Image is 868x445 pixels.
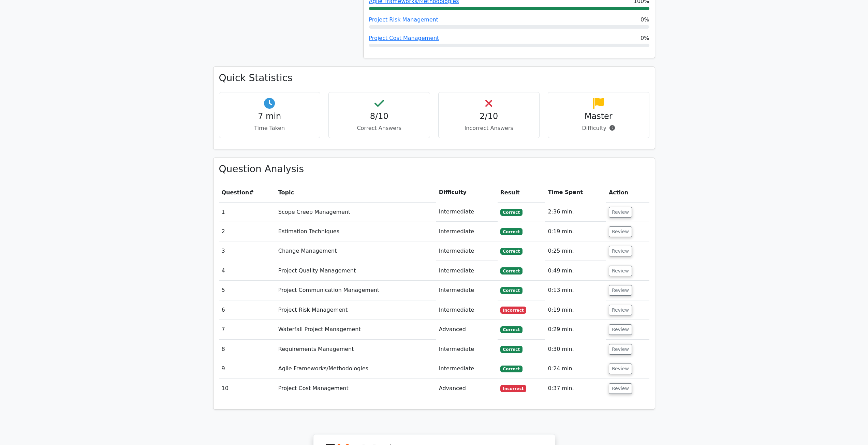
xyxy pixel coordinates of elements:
td: 0:19 min. [545,222,606,241]
td: Project Quality Management [276,261,436,281]
td: 7 [219,320,276,339]
button: Review [609,383,632,394]
span: Question [222,189,249,196]
td: 9 [219,359,276,379]
span: Incorrect [500,307,527,313]
span: Correct [500,366,523,372]
td: 0:49 min. [545,261,606,281]
td: 0:13 min. [545,281,606,300]
p: Time Taken [225,124,315,132]
button: Review [609,364,632,374]
td: 0:19 min. [545,300,606,320]
span: 0% [641,34,649,42]
td: Intermediate [436,202,498,222]
th: Topic [276,183,436,202]
span: Correct [500,209,523,216]
th: # [219,183,276,202]
h4: 7 min [225,112,315,121]
td: 6 [219,300,276,320]
h3: Question Analysis [219,163,649,175]
button: Review [609,226,632,237]
td: Intermediate [436,340,498,359]
td: Advanced [436,379,498,398]
h4: Master [554,112,644,121]
td: 1 [219,202,276,222]
span: Correct [500,326,523,333]
th: Difficulty [436,183,498,202]
td: Requirements Management [276,340,436,359]
td: Project Communication Management [276,281,436,300]
td: 3 [219,241,276,261]
button: Review [609,344,632,355]
td: Intermediate [436,261,498,281]
p: Incorrect Answers [444,124,534,132]
td: Project Cost Management [276,379,436,398]
span: Correct [500,287,523,294]
th: Action [606,183,649,202]
span: 0% [641,16,649,24]
td: Intermediate [436,241,498,261]
td: Advanced [436,320,498,339]
td: Intermediate [436,300,498,320]
button: Review [609,207,632,218]
td: 5 [219,281,276,300]
button: Review [609,246,632,256]
button: Review [609,266,632,276]
span: Correct [500,248,523,255]
td: Intermediate [436,359,498,379]
td: 2:36 min. [545,202,606,222]
td: 0:24 min. [545,359,606,379]
h3: Quick Statistics [219,72,649,84]
th: Result [498,183,545,202]
td: Intermediate [436,222,498,241]
td: Project Risk Management [276,300,436,320]
p: Difficulty [554,124,644,132]
span: Correct [500,228,523,235]
a: Project Cost Management [369,35,439,41]
button: Review [609,305,632,315]
td: Estimation Techniques [276,222,436,241]
td: 10 [219,379,276,398]
span: Incorrect [500,385,527,392]
p: Correct Answers [334,124,424,132]
th: Time Spent [545,183,606,202]
span: Correct [500,267,523,274]
a: Project Risk Management [369,16,438,23]
td: Intermediate [436,281,498,300]
td: 0:37 min. [545,379,606,398]
td: 0:29 min. [545,320,606,339]
td: Agile Frameworks/Methodologies [276,359,436,379]
button: Review [609,285,632,296]
button: Review [609,324,632,335]
td: 0:30 min. [545,340,606,359]
span: Correct [500,346,523,353]
td: 0:25 min. [545,241,606,261]
td: Change Management [276,241,436,261]
td: 8 [219,340,276,359]
td: 2 [219,222,276,241]
td: Scope Creep Management [276,202,436,222]
td: Waterfall Project Management [276,320,436,339]
td: 4 [219,261,276,281]
h4: 8/10 [334,112,424,121]
h4: 2/10 [444,112,534,121]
